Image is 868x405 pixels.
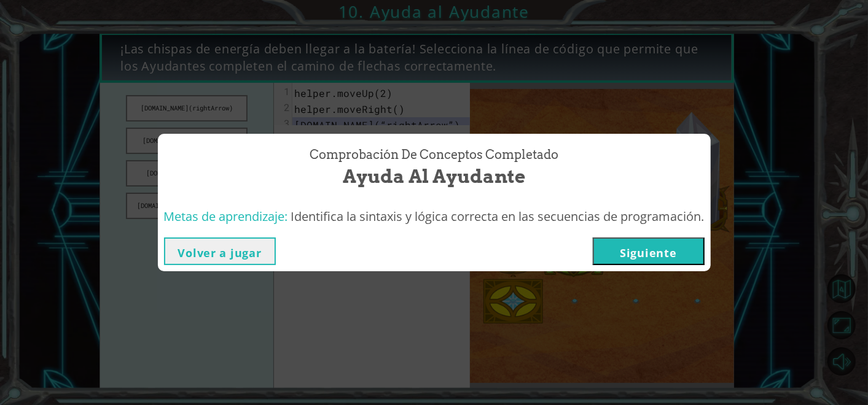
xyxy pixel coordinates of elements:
[164,208,288,225] span: Metas de aprendizaje:
[291,208,705,225] span: Identifica la sintaxis y lógica correcta en las secuencias de programación.
[593,237,705,265] button: Siguiente
[343,163,525,190] span: Ayuda al Ayudante
[164,237,276,265] button: Volver a jugar
[310,146,558,164] span: Comprobación de conceptos Completado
